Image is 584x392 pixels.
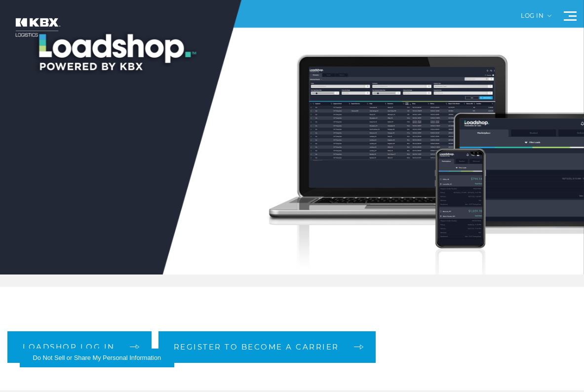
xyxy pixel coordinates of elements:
[174,343,339,351] span: Register to become a carrier
[7,331,152,363] a: Loadshop log in arrow arrow
[547,15,551,17] img: arrow
[521,13,551,26] div: Log in
[20,349,174,367] button: Do Not Sell or Share My Personal Information
[23,343,115,351] span: Loadshop log in
[7,10,67,45] img: kbx logo
[158,331,376,363] a: Register to become a carrier arrow arrow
